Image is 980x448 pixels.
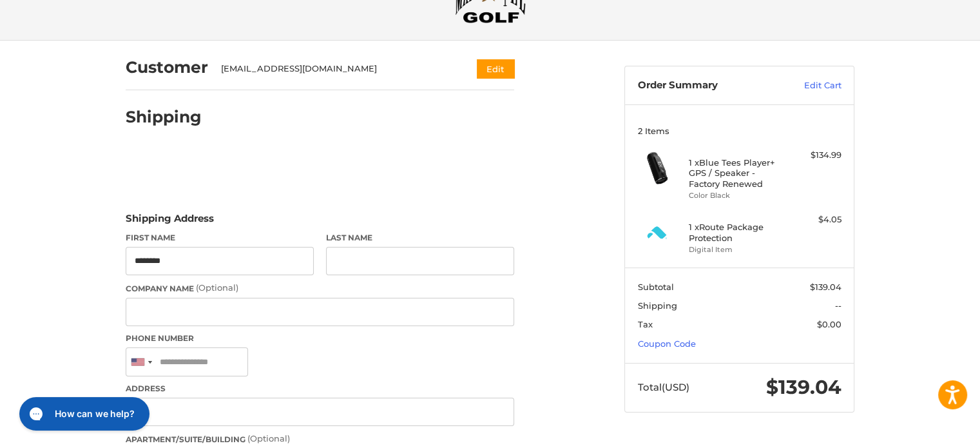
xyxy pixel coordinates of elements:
[126,232,314,244] label: First Name
[126,333,514,344] label: Phone Number
[817,319,841,329] span: $0.00
[689,190,787,201] li: Color Black
[638,282,674,292] span: Subtotal
[221,63,452,75] div: [EMAIL_ADDRESS][DOMAIN_NAME]
[638,300,677,311] span: Shipping
[126,383,514,394] label: Address
[766,375,841,399] span: $139.04
[126,107,202,127] h2: Shipping
[126,433,514,445] label: Apartment/Suite/Building
[689,157,787,189] h4: 1 x Blue Tees Player+ GPS / Speaker - Factory Renewed
[689,244,787,255] li: Digital Item
[776,79,841,92] a: Edit Cart
[810,282,841,292] span: $139.04
[126,57,208,77] h2: Customer
[835,300,841,311] span: --
[326,232,514,244] label: Last Name
[126,211,214,232] legend: Shipping Address
[126,282,514,295] label: Company Name
[126,348,156,376] div: United States: +1
[791,149,841,162] div: $134.99
[791,213,841,226] div: $4.05
[638,381,689,393] span: Total (USD)
[638,126,841,136] h3: 2 Items
[638,79,776,92] h3: Order Summary
[689,222,787,243] h4: 1 x Route Package Protection
[477,59,514,78] button: Edit
[638,338,696,349] a: Coupon Code
[247,433,290,443] small: (Optional)
[196,282,238,293] small: (Optional)
[13,393,153,435] iframe: Gorgias live chat messenger
[638,319,653,329] span: Tax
